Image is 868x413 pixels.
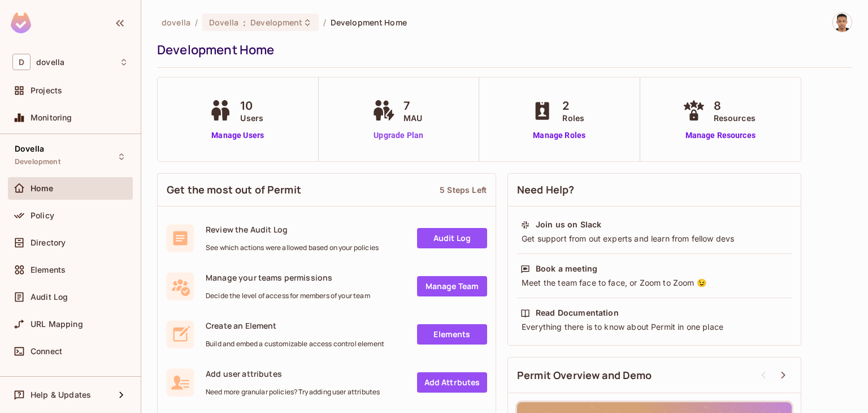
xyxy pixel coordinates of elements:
a: Manage Users [206,130,269,141]
span: URL Mapping [31,320,83,329]
a: Add Attrbutes [417,372,487,393]
span: Build and embed a customizable access control element [206,339,384,349]
div: Meet the team face to face, or Zoom to Zoom 😉 [520,277,788,289]
span: Need Help? [517,183,575,197]
div: Get support from out experts and learn from fellow devs [520,233,788,244]
div: Read Documentation [536,307,619,319]
span: Home [31,184,54,193]
span: Review the Audit Log [206,224,379,235]
a: Elements [417,324,487,345]
li: / [323,17,326,28]
span: Connect [31,347,62,356]
span: Policy [31,211,54,220]
a: Manage Roles [528,130,590,141]
span: Projects [31,86,62,95]
span: 2 [562,97,584,114]
span: Directory [31,238,66,247]
span: Help & Updates [31,390,91,399]
span: Development Home [331,17,407,28]
span: Decide the level of access for members of your team [206,291,370,300]
span: Dovella [15,144,44,153]
span: Manage your teams permissions [206,272,370,283]
a: Manage Team [417,276,487,296]
span: Audit Log [31,292,68,302]
span: Permit Overview and Demo [517,368,652,382]
span: Need more granular policies? Try adding user attributes [206,388,380,397]
span: Dovella [209,17,238,28]
div: Development Home [157,41,847,58]
a: Upgrade Plan [370,130,428,141]
a: Manage Resources [680,130,761,141]
span: Elements [31,265,66,274]
span: Development [250,17,302,28]
span: 10 [240,97,263,114]
span: Development [15,157,60,166]
span: Get the most out of Permit [167,183,301,197]
div: Book a meeting [536,263,597,274]
img: Nick Payano Guzmán [833,13,852,32]
span: MAU [403,112,422,124]
span: Workspace: dovella [36,58,64,67]
span: Roles [562,112,584,124]
span: : [242,18,246,27]
span: Create an Element [206,320,384,331]
div: Join us on Slack [536,219,601,230]
div: 5 Steps Left [440,184,487,195]
span: the active workspace [162,17,190,28]
span: Add user attributes [206,368,380,379]
li: / [195,17,198,28]
div: Everything there is to know about Permit in one place [520,321,788,333]
span: D [12,54,31,70]
span: Users [240,112,263,124]
span: Resources [714,112,756,124]
span: Monitoring [31,113,72,122]
img: SReyMgAAAABJRU5ErkJggg== [11,12,31,33]
a: Audit Log [417,228,487,248]
span: 8 [714,97,756,114]
span: 7 [403,97,422,114]
span: See which actions were allowed based on your policies [206,243,379,252]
